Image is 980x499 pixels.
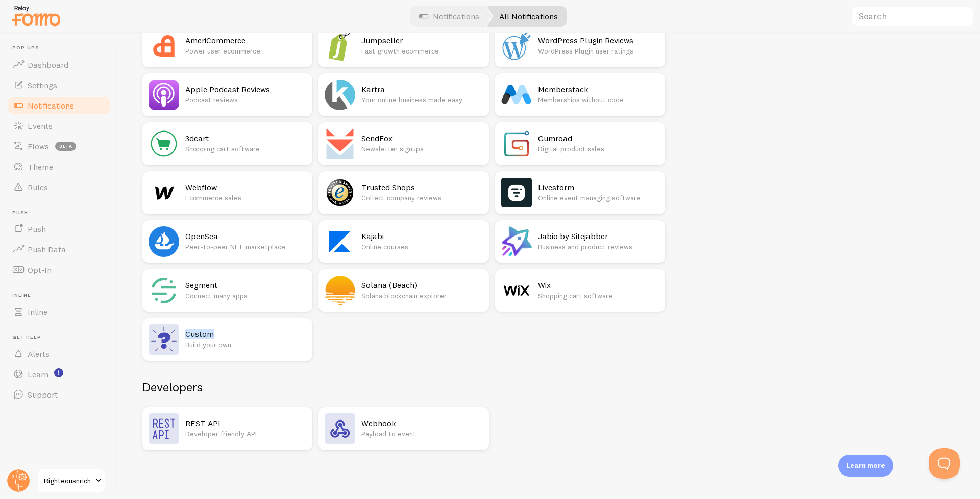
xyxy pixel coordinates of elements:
div: Learn more [838,455,893,477]
p: Business and product reviews [538,242,659,252]
a: Events [6,116,111,136]
h2: 3dcart [185,133,306,144]
img: Gumroad [501,128,532,159]
p: Shopping cart software [185,144,306,154]
p: Newsletter signups [361,144,482,154]
span: Theme [28,162,53,172]
p: WordPress Plugin user ratings [538,46,659,56]
p: Power user ecommerce [185,46,306,56]
h2: Apple Podcast Reviews [185,84,306,95]
span: Flows [28,141,49,151]
a: Inline [6,302,111,322]
span: Push Data [28,244,66,254]
img: AmeriCommerce [149,31,179,61]
img: Webflow [149,177,179,208]
img: 3dcart [149,128,179,159]
h2: Kajabi [361,231,482,242]
span: Dashboard [28,60,68,70]
h2: Wix [538,280,659,291]
img: Jabio by Sitejabber [501,226,532,257]
img: Trusted Shops [325,177,355,208]
span: Opt-In [28,265,52,275]
a: Opt-In [6,259,111,280]
h2: Webhook [361,418,482,429]
span: Events [28,121,53,131]
p: Payload to event [361,429,482,439]
img: Apple Podcast Reviews [149,80,179,110]
span: Pop-ups [12,45,111,51]
p: Online courses [361,242,482,252]
h2: Memberstack [538,84,659,95]
img: Webhook [325,413,355,444]
p: Collect company reviews [361,193,482,203]
a: Notifications [6,95,111,116]
h2: Segment [185,280,306,291]
p: Peer-to-peer NFT marketplace [185,242,306,252]
span: Alerts [28,349,50,359]
p: Online event managing software [538,193,659,203]
img: Kartra [325,80,355,110]
img: REST API [149,413,179,444]
a: Support [6,384,111,405]
span: Support [28,389,58,400]
a: Theme [6,156,111,177]
span: Push [12,209,111,216]
img: fomo-relay-logo-orange.svg [11,3,62,29]
h2: Custom [185,329,306,339]
img: Solana (Beach) [325,275,355,306]
p: Your online business made easy [361,95,482,105]
h2: Trusted Shops [361,182,482,193]
svg: <p>Watch New Feature Tutorials!</p> [54,368,63,377]
span: Righteousnrich [44,475,92,487]
h2: Jabio by Sitejabber [538,231,659,242]
a: Alerts [6,344,111,364]
img: WordPress Plugin Reviews [501,31,532,61]
p: Build your own [185,339,306,350]
img: Jumpseller [325,31,355,61]
span: Inline [28,307,47,317]
p: Connect many apps [185,291,306,301]
p: Podcast reviews [185,95,306,105]
span: Learn [28,369,48,379]
p: Learn more [846,461,885,470]
img: Memberstack [501,80,532,110]
span: beta [55,142,76,151]
img: OpenSea [149,226,179,257]
a: Flows beta [6,136,111,156]
p: Fast growth ecommerce [361,46,482,56]
p: Ecommerce sales [185,193,306,203]
p: Developer friendly API [185,429,306,439]
a: Dashboard [6,55,111,75]
h2: Livestorm [538,182,659,193]
span: Settings [28,80,57,90]
img: Livestorm [501,177,532,208]
a: Push Data [6,239,111,259]
p: Memberships without code [538,95,659,105]
h2: SendFox [361,133,482,144]
h2: AmeriCommerce [185,35,306,46]
span: Rules [28,182,48,192]
a: Rules [6,177,111,197]
a: Settings [6,75,111,95]
h2: WordPress Plugin Reviews [538,35,659,46]
p: Shopping cart software [538,291,659,301]
img: Wix [501,275,532,306]
p: Digital product sales [538,144,659,154]
img: Custom [149,324,179,355]
h2: OpenSea [185,231,306,242]
span: Push [28,224,46,234]
h2: Webflow [185,182,306,193]
iframe: Help Scout Beacon - Open [929,448,960,479]
h2: REST API [185,418,306,429]
a: Righteousnrich [37,468,106,493]
span: Inline [12,292,111,299]
h2: Jumpseller [361,35,482,46]
a: Learn [6,364,111,384]
p: Solana blockchain explorer [361,291,482,301]
h2: Gumroad [538,133,659,144]
h2: Solana (Beach) [361,280,482,291]
h2: Developers [142,379,665,395]
img: Segment [149,275,179,306]
span: Get Help [12,334,111,341]
img: Kajabi [325,226,355,257]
